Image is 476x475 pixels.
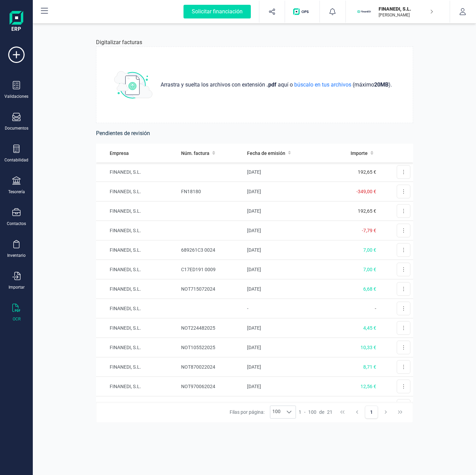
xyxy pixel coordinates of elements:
[247,150,285,157] span: Fecha de emisión
[181,150,209,157] span: Núm. factura
[308,409,316,415] span: 100
[96,260,178,279] td: FINANEDI, S.L.
[178,318,244,338] td: NOT224482025
[183,5,251,18] div: Solicitar financiación
[375,306,376,311] span: -
[293,81,353,88] span: búscalo en tus archivos
[244,279,326,299] td: [DATE]
[96,129,413,138] h6: Pendientes de revisión
[267,81,276,88] strong: .pdf
[96,396,178,416] td: FINANEDI, S.L.
[379,406,392,419] button: Next Page
[361,345,376,350] span: 10,33 €
[327,409,332,415] span: 21
[96,182,178,201] td: FINANEDI, S.L.
[363,247,376,253] span: 7,00 €
[96,318,178,338] td: FINANEDI, S.L.
[96,240,178,260] td: FINANEDI, S.L.
[4,94,28,99] div: Validaciones
[356,189,376,194] span: -349,00 €
[379,5,433,12] p: FINANEDI, S.L.
[293,8,311,15] img: Logo de OPS
[96,338,178,357] td: FINANEDI, S.L.
[365,406,378,419] button: Page 1
[244,221,326,240] td: [DATE]
[379,12,433,18] p: [PERSON_NAME]
[96,221,178,240] td: FINANEDI, S.L.
[96,38,142,47] p: Digitalizar facturas
[8,189,25,195] div: Tesorería
[178,279,244,299] td: NOT715072024
[114,71,152,98] img: subir_archivo
[358,169,376,175] span: 192,65 €
[363,325,376,331] span: 4,45 €
[354,1,441,23] button: FIFINANEDI, S.L.[PERSON_NAME]
[244,396,326,416] td: -
[319,409,324,415] span: de
[358,208,376,214] span: 192,65 €
[161,81,267,89] span: Arrastra y suelta los archivos con extensión
[394,406,407,419] button: Last Page
[351,150,368,157] span: Importe
[363,364,376,370] span: 8,71 €
[96,377,178,396] td: FINANEDI, S.L.
[299,409,301,415] span: 1
[178,240,244,260] td: 689261C3 0024
[178,338,244,357] td: NOT105522025
[244,162,326,182] td: [DATE]
[361,384,376,389] span: 12,56 €
[244,260,326,279] td: [DATE]
[357,4,372,19] img: FI
[244,240,326,260] td: [DATE]
[158,81,395,89] p: aquí o (máximo ) .
[363,267,376,272] span: 7,00 €
[244,201,326,221] td: [DATE]
[4,157,28,163] div: Contabilidad
[363,286,376,292] span: 6,68 €
[351,406,364,419] button: Previous Page
[244,377,326,396] td: [DATE]
[178,357,244,377] td: NOT870022024
[178,260,244,279] td: C17ED191 0009
[7,221,26,226] div: Contactos
[96,162,178,182] td: FINANEDI, S.L.
[244,182,326,201] td: [DATE]
[10,11,23,33] img: Logo Finanedi
[374,81,389,88] strong: 20 MB
[178,182,244,201] td: FN18180
[230,406,296,419] div: Filas por página:
[96,279,178,299] td: FINANEDI, S.L.
[244,318,326,338] td: [DATE]
[362,228,376,233] span: -7,79 €
[13,316,21,322] div: OCR
[336,406,349,419] button: First Page
[244,338,326,357] td: [DATE]
[96,357,178,377] td: FINANEDI, S.L.
[5,126,28,131] div: Documentos
[299,409,332,415] div: -
[289,1,315,23] button: Logo de OPS
[9,285,25,290] div: Importar
[244,299,326,318] td: -
[244,357,326,377] td: [DATE]
[96,201,178,221] td: FINANEDI, S.L.
[110,150,129,157] span: Empresa
[270,406,283,418] span: 100
[178,377,244,396] td: NOT970062024
[175,1,259,23] button: Solicitar financiación
[96,299,178,318] td: FINANEDI, S.L.
[7,253,26,258] div: Inventario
